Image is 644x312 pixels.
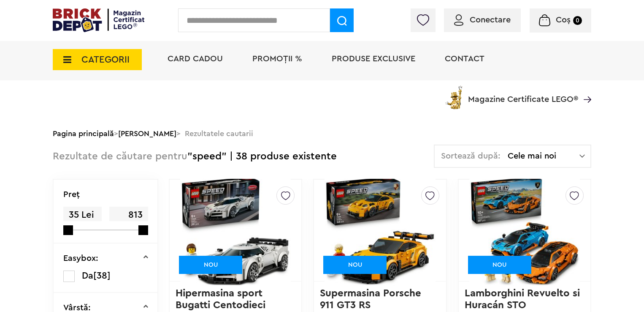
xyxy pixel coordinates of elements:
[445,55,484,63] a: Contact
[82,271,93,280] span: Da
[468,256,531,274] div: NOU
[63,254,98,263] p: Easybox:
[508,152,579,160] span: Cele mai noi
[556,16,571,24] span: Coș
[63,304,91,312] p: Vârstă:
[176,288,265,310] a: Hipermasina sport Bugatti Centodieci
[118,130,176,137] a: [PERSON_NAME]
[469,171,580,290] img: Lamborghini Revuelto si Huracán STO
[179,256,242,274] div: NOU
[573,16,582,25] small: 0
[109,207,148,235] span: 813 Lei
[468,84,578,104] span: Magazine Certificate LEGO®
[180,171,291,290] img: Hipermasina sport Bugatti Centodieci
[252,55,302,63] a: PROMOȚII %
[63,207,102,223] span: 35 Lei
[53,145,337,169] div: "speed" | 38 produse existente
[81,55,130,64] span: CATEGORII
[63,190,80,199] p: Preţ
[454,16,511,24] a: Conectare
[323,256,387,274] div: NOU
[332,55,415,63] a: Produse exclusive
[441,152,501,160] span: Sortează după:
[470,16,511,24] span: Conectare
[465,288,583,310] a: Lamborghini Revuelto si Huracán STO
[325,171,435,290] img: Supermasina Porsche 911 GT3 RS
[320,288,424,310] a: Supermasina Porsche 911 GT3 RS
[93,271,111,280] span: [38]
[53,130,114,137] a: Pagina principală
[578,84,591,93] a: Magazine Certificate LEGO®
[168,55,223,63] a: Card Cadou
[53,123,591,145] div: > > Rezultatele cautarii
[53,151,187,161] span: Rezultate de căutare pentru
